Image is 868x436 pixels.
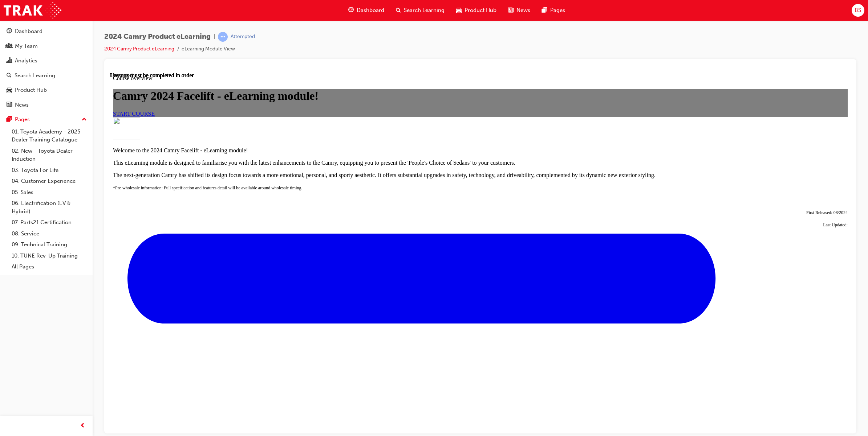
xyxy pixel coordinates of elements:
[7,43,12,50] span: people-icon
[15,42,38,50] div: My Team
[15,115,30,124] div: Pages
[15,101,29,109] div: News
[465,6,496,15] span: Product Hub
[15,71,55,80] div: Search Learning
[4,2,61,18] img: Trak
[7,73,12,79] span: search-icon
[9,165,90,176] a: 03. Toyota For Life
[502,3,536,18] a: news-iconNews
[3,69,90,82] a: Search Learning
[357,6,384,15] span: Dashboard
[9,198,90,217] a: 06. Electrification (EV & Hybrid)
[342,3,390,18] a: guage-iconDashboard
[536,3,571,18] a: pages-iconPages
[3,40,90,53] a: My Team
[7,87,12,94] span: car-icon
[9,261,90,272] a: All Pages
[82,115,87,124] span: up-icon
[550,6,565,15] span: Pages
[7,58,12,64] span: chart-icon
[3,17,738,30] h1: Camry 2024 Facelift - eLearning module!
[9,239,90,250] a: 09. Technical Training
[15,86,47,94] div: Product Hub
[9,217,90,228] a: 07. Parts21 Certification
[3,100,738,106] p: The next-generation Camry has shifted its design focus towards a more emotional, personal, and sp...
[9,145,90,165] a: 02. New - Toyota Dealer Induction
[3,113,90,126] button: Pages
[542,6,547,15] span: pages-icon
[852,4,864,17] button: BS
[214,33,215,41] span: |
[231,33,255,40] div: Attempted
[7,116,12,123] span: pages-icon
[3,83,90,97] a: Product Hub
[3,25,90,38] a: Dashboard
[3,87,738,94] p: This eLearning module is designed to familiarise you with the latest enhancements to the Camry, e...
[9,126,90,145] a: 01. Toyota Academy - 2025 Dealer Training Catalogue
[182,45,235,53] li: eLearning Module View
[104,33,211,41] span: 2024 Camry Product eLearning
[390,3,450,18] a: search-iconSearch Learning
[15,57,37,65] div: Analytics
[9,187,90,198] a: 05. Sales
[218,32,228,42] span: learningRecordVerb_ATTEMPT-icon
[9,250,90,262] a: 10. TUNE Rev-Up Training
[713,150,738,155] span: Last Updated:
[696,138,738,143] span: First Released: 08/2024
[7,28,12,35] span: guage-icon
[9,228,90,239] a: 08. Service
[3,113,192,118] span: *Pre-wholesale information: Full specification and features detail will be available around whole...
[9,176,90,187] a: 04. Customer Experience
[456,6,462,15] span: car-icon
[7,102,12,108] span: news-icon
[15,27,42,36] div: Dashboard
[3,75,738,82] p: Welcome to the 2024 Camry Facelift - eLearning module!
[104,46,174,52] a: 2024 Camry Product eLearning
[450,3,502,18] a: car-iconProduct Hub
[396,6,401,15] span: search-icon
[516,6,530,15] span: News
[855,6,861,15] span: BS
[3,98,90,112] a: News
[508,6,514,15] span: news-icon
[348,6,354,15] span: guage-icon
[3,54,90,67] a: Analytics
[404,6,445,15] span: Search Learning
[3,23,90,113] button: DashboardMy TeamAnalyticsSearch LearningProduct HubNews
[80,421,85,431] span: prev-icon
[3,38,45,45] a: START COURSE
